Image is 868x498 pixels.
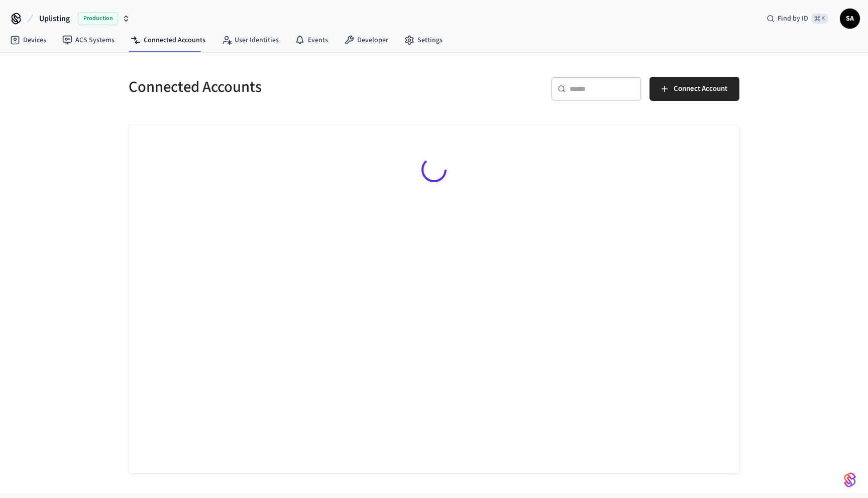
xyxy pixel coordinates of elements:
a: User Identities [213,31,287,49]
a: Events [287,31,336,49]
h5: Connected Accounts [129,77,428,97]
a: ACS Systems [54,31,123,49]
span: Connect Account [674,82,727,95]
a: Settings [396,31,451,49]
span: Production [78,12,118,25]
button: Connect Account [649,77,739,101]
a: Devices [2,31,54,49]
div: Find by ID⌘ K [758,10,836,28]
a: Developer [336,31,396,49]
span: ⌘ K [811,14,828,24]
a: Connected Accounts [123,31,213,49]
img: SeamLogoGradient.69752ec5.svg [844,472,856,488]
span: SA [841,10,859,28]
span: Find by ID [778,14,808,24]
span: Uplisting [39,13,70,25]
button: SA [840,9,860,29]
